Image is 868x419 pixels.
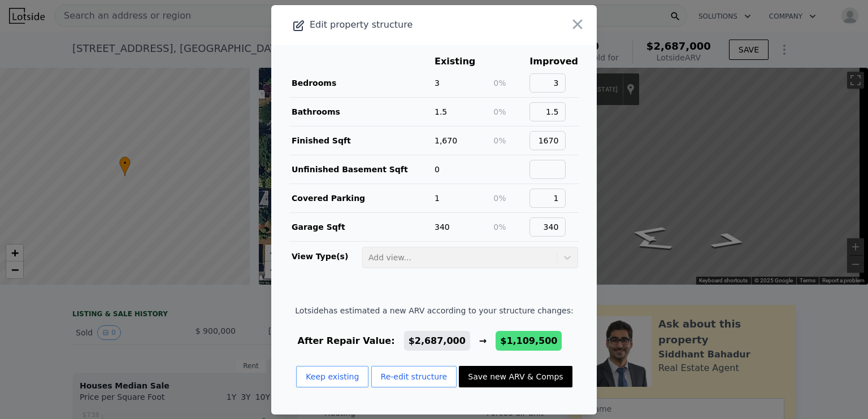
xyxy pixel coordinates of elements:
td: Finished Sqft [289,126,434,155]
span: 1.5 [435,107,447,116]
td: Covered Parking [289,184,434,212]
span: 0% [493,107,506,116]
button: Save new ARV & Comps [459,366,572,387]
span: 1 [435,194,440,203]
td: Unfinished Basement Sqft [289,155,434,184]
th: Improved [529,54,579,69]
span: 0% [493,136,506,145]
span: 340 [435,222,450,232]
span: 0 [435,165,440,174]
span: 0% [493,194,506,203]
button: Re-edit structure [371,366,457,387]
span: Lotside has estimated a new ARV according to your structure changes: [295,305,573,316]
span: 3 [435,78,440,88]
div: Edit property structure [271,17,532,33]
div: After Repair Value: → [295,334,573,348]
td: Bathrooms [289,97,434,126]
span: 1,670 [435,136,457,145]
td: View Type(s) [289,242,362,269]
span: $2,687,000 [409,335,466,346]
th: Existing [434,54,493,69]
td: Garage Sqft [289,212,434,241]
span: 0% [493,78,506,88]
td: Bedrooms [289,69,434,98]
span: $1,109,500 [500,335,557,346]
button: Keep existing [296,366,368,387]
span: 0% [493,222,506,232]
